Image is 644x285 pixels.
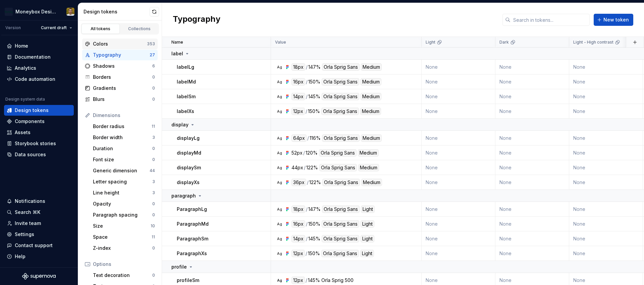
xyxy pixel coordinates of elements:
[291,93,305,100] div: 14px
[308,250,320,257] div: 150%
[177,179,200,186] p: displayXs
[82,94,158,105] a: Blurs0
[277,236,282,241] div: Ag
[4,207,74,218] button: Search ⌘K
[4,196,74,207] button: Notifications
[15,43,28,49] div: Home
[84,8,150,15] div: Design tokens
[306,220,308,228] div: /
[308,235,320,242] div: 145%
[308,93,320,100] div: 145%
[177,78,196,85] p: labelMd
[308,78,320,85] div: 150%
[93,145,152,152] div: Duration
[93,261,155,268] div: Options
[5,97,45,102] div: Design system data
[152,85,155,91] div: 0
[361,78,381,85] div: Medium
[93,272,152,279] div: Text decoration
[291,108,305,115] div: 12px
[171,192,196,199] p: paragraph
[90,210,158,220] a: Paragraph spacing0
[309,179,321,186] div: 122%
[422,89,495,104] td: None
[90,121,158,132] a: Border radius11
[4,63,74,73] a: Analytics
[22,273,56,280] svg: Supernova Logo
[15,76,55,82] div: Code automation
[173,14,220,26] h2: Typography
[93,167,150,174] div: Generic dimension
[82,83,158,94] a: Gradients0
[93,189,152,196] div: Line height
[322,63,360,71] div: Orla Sprig Sans
[4,74,74,84] a: Code automation
[15,54,51,60] div: Documentation
[93,41,147,47] div: Colors
[422,175,495,190] td: None
[361,220,374,228] div: Light
[4,149,74,160] a: Data sources
[422,217,495,231] td: None
[15,140,56,147] div: Storybook stories
[310,134,321,142] div: 116%
[495,131,569,146] td: None
[4,41,74,51] a: Home
[291,206,305,213] div: 18px
[93,96,152,103] div: Blurs
[322,134,360,142] div: Orla Sprig Sans
[569,175,643,190] td: None
[321,250,359,257] div: Orla Sprig Sans
[15,118,45,125] div: Components
[277,180,282,185] div: Ag
[569,89,643,104] td: None
[594,14,633,26] button: New token
[15,198,45,205] div: Notifications
[90,132,158,143] a: Border width3
[277,64,282,70] div: Ag
[152,63,155,69] div: 6
[495,60,569,74] td: None
[345,277,354,284] div: 500
[5,25,21,31] div: Version
[93,112,155,119] div: Dimensions
[361,93,381,100] div: Medium
[90,143,158,154] a: Duration0
[495,217,569,231] td: None
[15,65,36,71] div: Analytics
[93,123,152,130] div: Border radius
[422,131,495,146] td: None
[93,178,152,185] div: Letter spacing
[15,253,25,260] div: Help
[495,246,569,261] td: None
[171,40,183,45] p: Name
[177,277,199,284] p: profileSm
[303,149,305,157] div: /
[306,63,308,71] div: /
[321,277,343,284] div: Orla Sprig
[569,131,643,146] td: None
[495,146,569,160] td: None
[4,127,74,138] a: Assets
[152,212,155,218] div: 0
[603,16,629,23] span: New token
[322,93,359,100] div: Orla Sprig Sans
[152,135,155,140] div: 3
[90,176,158,187] a: Letter spacing3
[360,108,381,115] div: Medium
[308,220,320,228] div: 150%
[93,74,152,80] div: Borders
[93,234,152,240] div: Space
[5,8,13,16] img: c17557e8-ebdc-49e2-ab9e-7487adcf6d53.png
[90,221,158,231] a: Size10
[495,89,569,104] td: None
[495,202,569,217] td: None
[82,72,158,82] a: Borders0
[422,146,495,160] td: None
[322,179,360,186] div: Orla Sprig Sans
[569,217,643,231] td: None
[15,209,40,216] div: Search ⌘K
[306,164,318,171] div: 122%
[569,146,643,160] td: None
[93,134,152,141] div: Border width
